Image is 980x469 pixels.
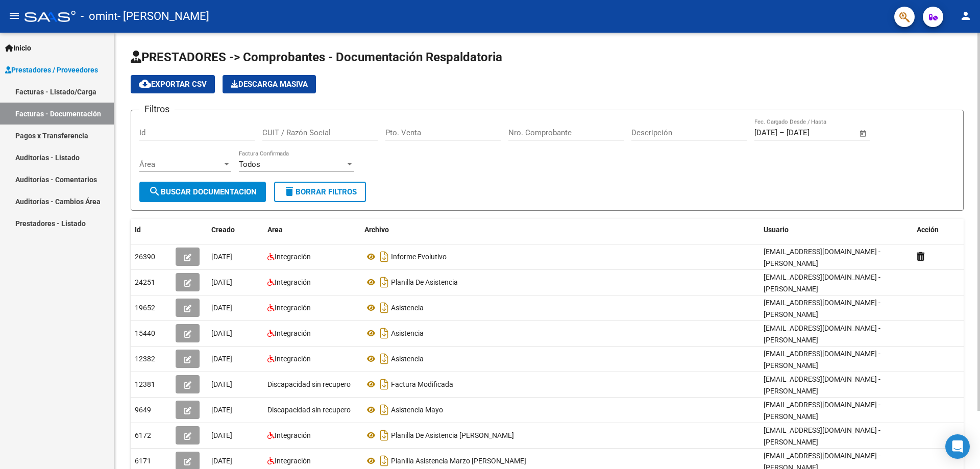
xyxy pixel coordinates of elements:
[211,226,235,234] span: Creado
[211,304,232,312] span: [DATE]
[135,278,155,286] span: 24251
[239,160,260,169] span: Todos
[391,380,453,388] span: Factura Modificada
[223,75,316,93] app-download-masive: Descarga masiva de comprobantes (adjuntos)
[135,457,151,465] span: 6171
[135,329,155,337] span: 15440
[779,128,785,137] span: –
[275,431,311,439] span: Integración
[5,64,98,76] span: Prestadores / Proveedores
[267,380,351,388] span: Discapacidad sin recupero
[378,427,391,443] i: Descargar documento
[149,187,257,196] span: Buscar Documentacion
[917,226,939,234] span: Acción
[139,80,207,89] span: Exportar CSV
[391,355,424,363] span: Asistencia
[391,304,424,312] span: Asistencia
[263,219,360,241] datatable-header-cell: Area
[364,226,389,234] span: Archivo
[283,187,357,196] span: Borrar Filtros
[275,304,311,312] span: Integración
[378,300,391,316] i: Descargar documento
[211,457,232,465] span: [DATE]
[139,160,222,169] span: Área
[275,253,311,261] span: Integración
[391,406,443,414] span: Asistencia Mayo
[283,185,296,198] mat-icon: delete
[764,375,880,395] span: [EMAIL_ADDRESS][DOMAIN_NAME] - [PERSON_NAME]
[378,249,391,265] i: Descargar documento
[378,402,391,418] i: Descargar documento
[274,182,366,202] button: Borrar Filtros
[764,248,880,267] span: [EMAIL_ADDRESS][DOMAIN_NAME] - [PERSON_NAME]
[135,253,155,261] span: 26390
[391,431,514,439] span: Planilla De Asistencia [PERSON_NAME]
[378,453,391,469] i: Descargar documento
[378,376,391,392] i: Descargar documento
[211,380,232,388] span: [DATE]
[787,128,836,137] input: Fecha fin
[378,274,391,290] i: Descargar documento
[764,299,880,318] span: [EMAIL_ADDRESS][DOMAIN_NAME] - [PERSON_NAME]
[131,219,171,241] datatable-header-cell: Id
[391,329,424,337] span: Asistencia
[267,406,351,414] span: Discapacidad sin recupero
[135,226,141,234] span: Id
[5,42,31,54] span: Inicio
[131,50,502,64] span: PRESTADORES -> Comprobantes - Documentación Respaldatoria
[960,10,972,22] mat-icon: person
[211,406,232,414] span: [DATE]
[275,457,311,465] span: Integración
[135,380,155,388] span: 12381
[211,329,232,337] span: [DATE]
[135,431,151,439] span: 6172
[211,355,232,363] span: [DATE]
[764,226,789,234] span: Usuario
[378,325,391,341] i: Descargar documento
[360,219,759,241] datatable-header-cell: Archivo
[8,10,20,22] mat-icon: menu
[764,350,880,369] span: [EMAIL_ADDRESS][DOMAIN_NAME] - [PERSON_NAME]
[391,253,447,261] span: Informe Evolutivo
[135,406,151,414] span: 9649
[945,434,970,459] div: Open Intercom Messenger
[764,273,880,293] span: [EMAIL_ADDRESS][DOMAIN_NAME] - [PERSON_NAME]
[759,219,913,241] datatable-header-cell: Usuario
[211,431,232,439] span: [DATE]
[764,426,880,446] span: [EMAIL_ADDRESS][DOMAIN_NAME] - [PERSON_NAME]
[135,304,155,312] span: 19652
[139,78,151,90] mat-icon: cloud_download
[764,324,880,344] span: [EMAIL_ADDRESS][DOMAIN_NAME] - [PERSON_NAME]
[275,355,311,363] span: Integración
[754,128,777,137] input: Fecha inicio
[211,278,232,286] span: [DATE]
[207,219,263,241] datatable-header-cell: Creado
[139,102,175,116] h3: Filtros
[81,5,117,28] span: - omint
[857,128,869,139] button: Open calendar
[378,351,391,367] i: Descargar documento
[391,457,526,465] span: Planilla Asistencia Marzo [PERSON_NAME]
[149,185,161,198] mat-icon: search
[275,278,311,286] span: Integración
[223,75,316,93] button: Descarga Masiva
[764,401,880,421] span: [EMAIL_ADDRESS][DOMAIN_NAME] - [PERSON_NAME]
[211,253,232,261] span: [DATE]
[913,219,964,241] datatable-header-cell: Acción
[139,182,266,202] button: Buscar Documentacion
[135,355,155,363] span: 12382
[267,226,283,234] span: Area
[117,5,209,28] span: - [PERSON_NAME]
[275,329,311,337] span: Integración
[391,278,458,286] span: Planilla De Asistencia
[231,80,308,89] span: Descarga Masiva
[131,75,215,93] button: Exportar CSV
